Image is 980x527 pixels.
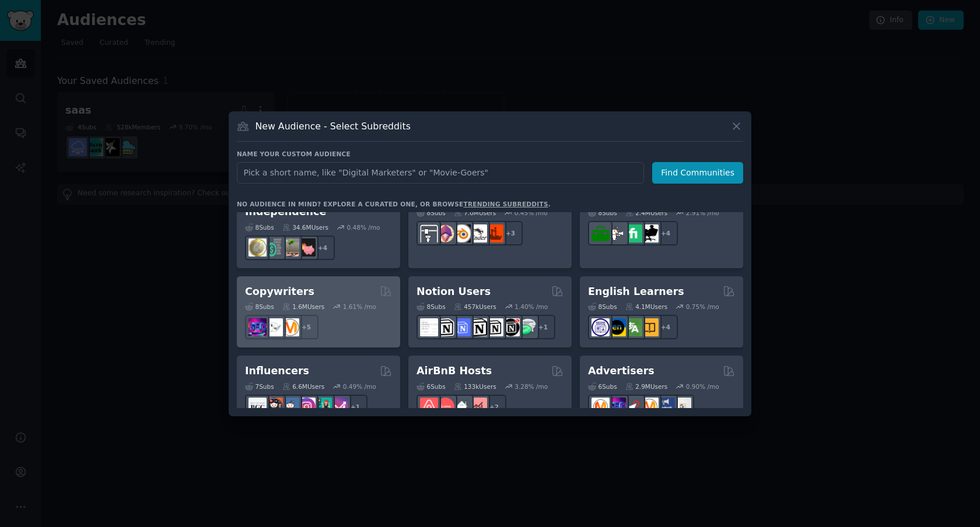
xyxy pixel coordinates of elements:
img: language_exchange [624,318,642,336]
img: AirBnBHosts [436,398,454,416]
img: ender3 [469,224,487,243]
h2: Influencers [245,364,309,378]
h3: New Audience - Select Subreddits [256,120,411,132]
div: 7.0M Users [454,209,496,217]
img: Instagram [281,398,299,416]
img: Fire [281,238,299,257]
img: fatFIRE [297,238,316,257]
div: + 5 [294,315,318,339]
img: notioncreations [436,318,454,336]
div: 133k Users [454,382,496,391]
img: EnglishLearning [608,318,626,336]
img: rentalproperties [453,398,471,416]
div: 0.45 % /mo [514,209,548,217]
div: 1.6M Users [282,303,325,311]
div: 0.75 % /mo [686,303,719,311]
div: 457k Users [454,303,496,311]
img: BestNotionTemplates [502,318,520,336]
img: Fiverr [624,224,642,243]
img: content_marketing [281,318,299,336]
img: SEO [249,318,267,336]
h2: Notion Users [416,284,491,299]
img: 3Dprinting [420,224,438,243]
img: AskNotion [485,318,503,336]
div: 4.1M Users [625,303,668,311]
img: LearnEnglishOnReddit [640,318,659,336]
div: + 3 [498,221,523,245]
img: KeepWriting [265,318,283,336]
img: AirBnBInvesting [469,398,487,416]
img: freelance_forhire [608,224,626,243]
img: Freelancers [640,224,659,243]
img: advertising [640,398,659,416]
img: blender [453,224,471,243]
img: forhire [591,224,610,243]
h2: English Learners [588,284,684,299]
img: InstagramMarketing [297,398,316,416]
div: 0.48 % /mo [347,223,380,231]
img: BeautyGuruChatter [249,398,267,416]
div: + 4 [310,236,335,260]
input: Pick a short name, like "Digital Marketers" or "Movie-Goers" [237,162,644,184]
div: 6 Sub s [588,382,617,391]
h2: Advertisers [588,364,654,378]
img: InstagramGrowthTips [330,398,348,416]
img: FixMyPrint [485,224,503,243]
div: 8 Sub s [588,303,617,311]
img: 3Dmodeling [436,224,454,243]
div: 7 Sub s [245,382,274,391]
div: + 4 [653,315,678,339]
div: 8 Sub s [416,303,446,311]
img: FinancialPlanning [265,238,283,257]
h3: Name your custom audience [237,150,743,158]
img: marketing [591,398,610,416]
div: 8 Sub s [416,209,446,217]
div: 1.40 % /mo [514,303,548,311]
div: 6.6M Users [282,382,325,391]
img: influencermarketing [314,398,332,416]
div: 8 Sub s [245,303,274,311]
div: 0.49 % /mo [343,382,376,391]
button: Find Communities [652,162,743,184]
a: trending subreddits [463,201,548,208]
img: googleads [673,398,691,416]
img: UKPersonalFinance [249,238,267,257]
img: airbnb_hosts [420,398,438,416]
div: + 1 [343,395,367,419]
img: socialmedia [265,398,283,416]
div: 0.90 % /mo [686,382,719,391]
div: 3.28 % /mo [514,382,548,391]
img: Notiontemplates [420,318,438,336]
h2: Copywriters [245,284,314,299]
h2: AirBnB Hosts [416,364,492,378]
div: + 4 [653,221,678,245]
div: No audience in mind? Explore a curated one, or browse . [237,200,551,208]
img: SEO [608,398,626,416]
div: 1.61 % /mo [343,303,376,311]
div: 2.9M Users [625,382,668,391]
div: 8 Sub s [588,209,617,217]
img: NotionPromote [518,318,536,336]
img: NotionGeeks [469,318,487,336]
div: 2.4M Users [625,209,668,217]
div: 2.91 % /mo [686,209,719,217]
div: + 2 [482,395,506,419]
img: languagelearning [591,318,610,336]
div: 6 Sub s [416,382,446,391]
div: 8 Sub s [245,223,274,231]
img: FacebookAds [657,398,675,416]
div: 34.6M Users [282,223,328,231]
div: + 1 [531,315,555,339]
img: PPC [624,398,642,416]
img: FreeNotionTemplates [453,318,471,336]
